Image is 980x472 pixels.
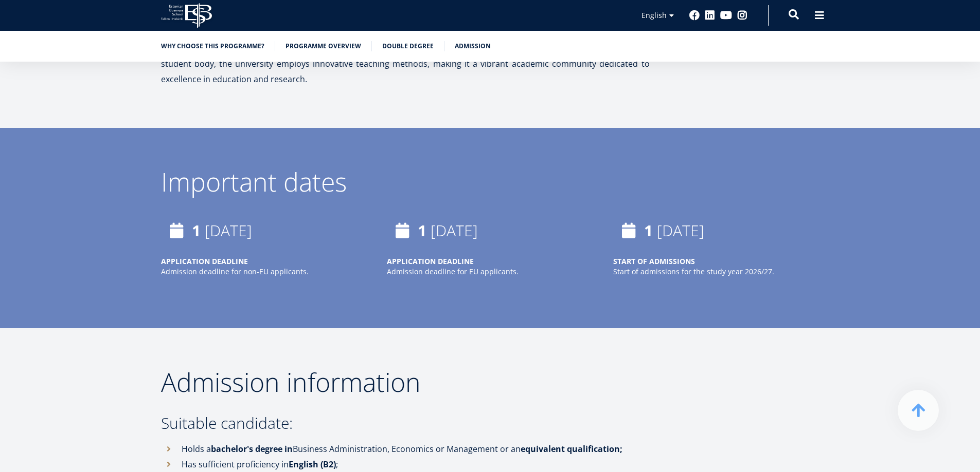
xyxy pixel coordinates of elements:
[161,416,650,431] h3: Suitable candidate:
[613,256,695,266] strong: START OF ADMISSIONS
[244,1,277,10] span: Last Name
[705,10,715,21] a: Linkedin
[689,10,700,21] a: Facebook
[657,220,704,241] time: [DATE]
[289,459,336,470] strong: English (B2)
[455,41,491,51] a: Admission
[644,220,653,241] strong: 1
[161,41,264,51] a: Why choose this programme?
[161,369,650,395] h2: Admission information
[12,143,114,152] span: MA in International Management
[161,169,819,195] div: Important dates
[161,256,248,266] strong: APPLICATION DEADLINE
[387,256,474,266] strong: APPLICATION DEADLINE
[161,457,650,472] li: Has sufficient proficiency in ;
[382,41,434,51] a: Double Degree
[737,10,747,21] a: Instagram
[205,220,252,241] time: [DATE]
[613,267,819,277] p: Start of admissions for the study year 2026/27.
[211,443,293,455] strong: bachelor's degree in
[418,220,426,241] strong: 1
[286,41,361,51] a: Programme overview
[387,267,593,277] p: Admission deadline for EU applicants.
[161,441,650,457] li: Holds a Business Administration, Economics or Management or an
[431,220,478,241] time: [DATE]
[192,220,201,241] strong: 1
[521,443,622,455] strong: equivalent qualification;
[161,267,367,277] p: Admission deadline for non-EU applicants.
[720,10,732,21] a: Youtube
[3,143,9,150] input: MA in International Management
